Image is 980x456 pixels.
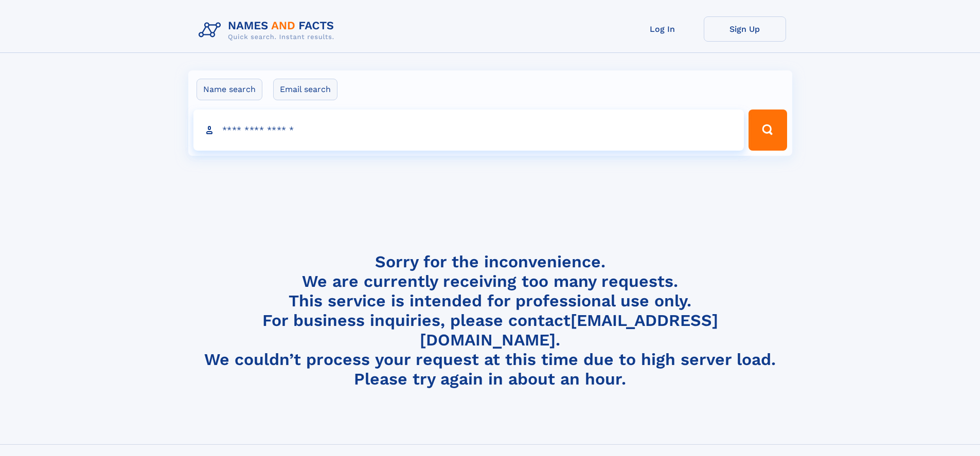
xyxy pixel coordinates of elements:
[194,252,786,389] h4: Sorry for the inconvenience. We are currently receiving too many requests. This service is intend...
[749,110,787,151] button: Search Button
[197,79,262,100] label: Name search
[420,311,718,350] a: [EMAIL_ADDRESS][DOMAIN_NAME]
[194,16,343,44] img: Logo Names and Facts
[273,79,337,100] label: Email search
[193,110,744,151] input: search input
[704,16,786,42] a: Sign Up
[621,16,704,42] a: Log In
